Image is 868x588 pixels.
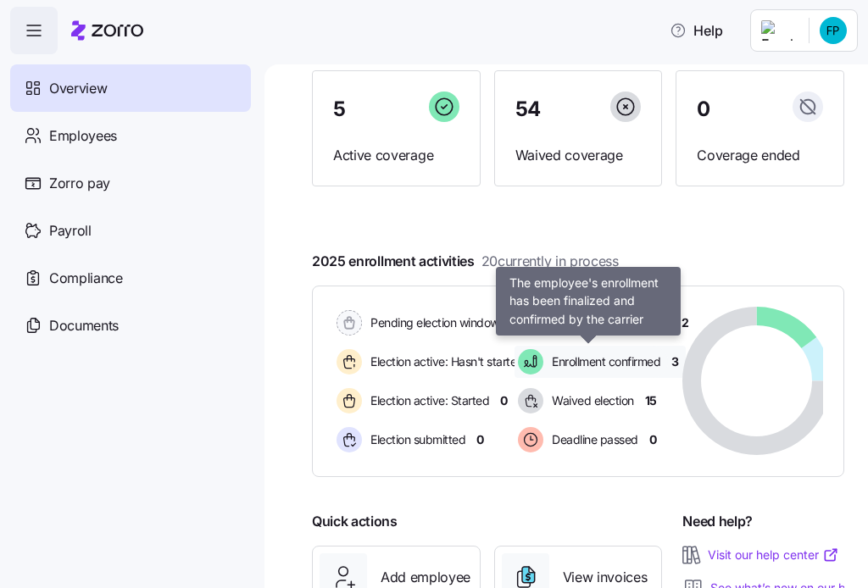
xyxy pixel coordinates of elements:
a: Overview [10,64,251,112]
a: Payroll [10,207,251,254]
span: 0 [476,431,484,448]
a: Compliance [10,254,251,302]
a: Zorro pay [10,159,251,207]
span: 0 [649,431,657,448]
a: Documents [10,302,251,349]
span: 54 [515,99,541,119]
button: Help [656,14,737,47]
span: Help [670,20,723,41]
span: Active coverage [333,145,459,166]
span: Deadline passed [547,431,638,448]
span: Waived coverage [515,145,642,166]
span: 5 [333,99,346,119]
span: Pending election window [365,314,499,331]
span: Documents [49,315,119,336]
a: Employees [10,112,251,159]
span: Election submitted [365,431,465,448]
span: 15 [645,392,657,409]
span: Payroll [49,220,92,241]
a: Visit our help center [708,546,839,563]
span: Carrier application sent [547,314,670,331]
span: Zorro pay [49,173,110,194]
span: 20 currently in process [481,251,619,272]
span: 0 [697,99,710,119]
span: Need help? [682,511,753,532]
span: Election active: Started [365,392,489,409]
span: Employees [49,125,117,147]
span: Add employee [381,567,470,588]
img: Employer logo [761,20,795,41]
span: View invoices [563,567,648,588]
span: Quick actions [312,511,398,532]
span: Waived election [547,392,634,409]
span: Election active: Hasn't started [365,353,524,370]
span: 2025 enrollment activities [312,251,619,272]
span: Compliance [49,268,123,289]
span: Enrollment confirmed [547,353,660,370]
span: Overview [49,78,107,99]
span: Coverage ended [697,145,823,166]
img: a063194f096e0c22758cfeaaec01db59 [820,17,847,44]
